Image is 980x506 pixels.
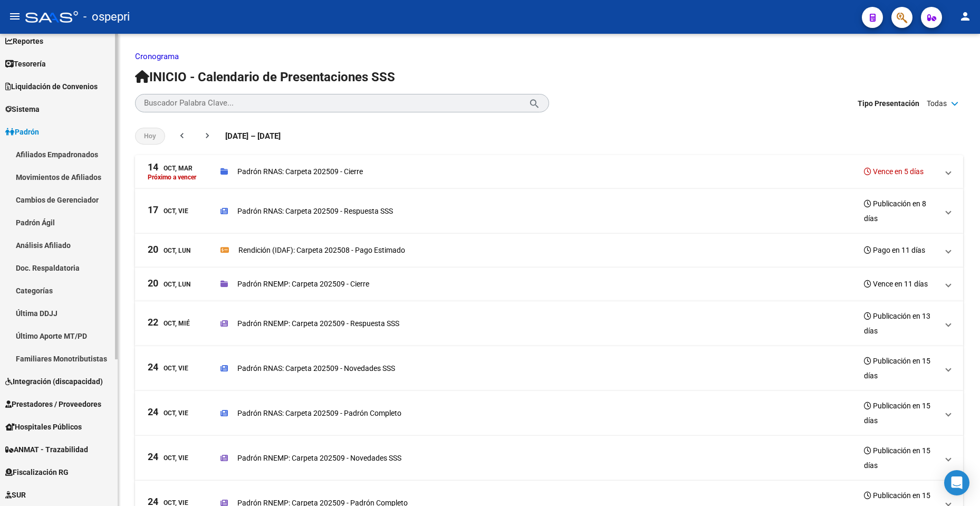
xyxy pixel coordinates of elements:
[5,81,98,92] span: Liquidación de Convenios
[864,164,924,179] h3: Vence en 5 días
[148,163,158,172] span: 14
[944,470,969,495] div: Open Intercom Messenger
[959,10,972,23] mat-icon: person
[83,5,130,28] span: - ospepri
[237,362,395,374] p: Padrón RNAS: Carpeta 202509 - Novedades SSS
[864,196,938,226] h3: Publicación en 8 días
[148,279,158,288] span: 20
[864,276,928,291] h3: Vence en 11 días
[237,452,401,464] p: Padrón RNEMP: Carpeta 202509 - Novedades SSS
[5,103,40,115] span: Sistema
[8,10,21,23] mat-icon: menu
[148,362,158,372] span: 24
[135,128,165,145] button: Hoy
[135,70,395,84] span: INICIO - Calendario de Presentaciones SSS
[927,98,947,109] span: Todas
[864,309,938,338] h3: Publicación en 13 días
[135,346,963,391] mat-expansion-panel-header: 24Oct, ViePadrón RNAS: Carpeta 202509 - Novedades SSSPublicación en 15 días
[148,245,158,254] span: 20
[148,452,158,462] span: 24
[148,174,196,181] p: Próximo a vencer
[5,421,82,433] span: Hospitales Públicos
[148,318,190,329] div: Oct, Mié
[237,407,401,419] p: Padrón RNAS: Carpeta 202509 - Padrón Completo
[148,205,188,216] div: Oct, Vie
[148,362,188,374] div: Oct, Vie
[858,98,919,109] span: Tipo Presentación
[148,407,158,417] span: 24
[225,130,281,142] span: [DATE] – [DATE]
[237,205,393,217] p: Padrón RNAS: Carpeta 202509 - Respuesta SSS
[135,391,963,436] mat-expansion-panel-header: 24Oct, ViePadrón RNAS: Carpeta 202509 - Padrón CompletoPublicación en 15 días
[135,234,963,268] mat-expansion-panel-header: 20Oct, LunRendición (IDAF): Carpeta 202508 - Pago EstimadoPago en 11 días
[135,52,179,61] a: Cronograma
[135,436,963,481] mat-expansion-panel-header: 24Oct, ViePadrón RNEMP: Carpeta 202509 - Novedades SSSPublicación en 15 días
[5,376,103,387] span: Integración (discapacidad)
[5,35,43,47] span: Reportes
[864,443,938,473] h3: Publicación en 15 días
[135,155,963,189] mat-expansion-panel-header: 14Oct, MarPróximo a vencerPadrón RNAS: Carpeta 202509 - CierreVence en 5 días
[5,58,46,70] span: Tesorería
[864,398,938,428] h3: Publicación en 15 días
[238,244,405,256] p: Rendición (IDAF): Carpeta 202508 - Pago Estimado
[864,354,938,383] h3: Publicación en 15 días
[148,318,158,327] span: 22
[202,130,213,141] mat-icon: chevron_right
[237,318,399,329] p: Padrón RNEMP: Carpeta 202509 - Respuesta SSS
[5,444,88,455] span: ANMAT - Trazabilidad
[177,130,187,141] mat-icon: chevron_left
[135,268,963,301] mat-expansion-panel-header: 20Oct, LunPadrón RNEMP: Carpeta 202509 - CierreVence en 11 días
[148,452,188,463] div: Oct, Vie
[5,466,69,478] span: Fiscalización RG
[5,398,101,410] span: Prestadores / Proveedores
[5,489,26,501] span: SUR
[864,243,925,257] h3: Pago en 11 días
[529,97,541,109] mat-icon: search
[148,163,193,174] div: Oct, Mar
[148,245,190,256] div: Oct, Lun
[135,301,963,346] mat-expansion-panel-header: 22Oct, MiéPadrón RNEMP: Carpeta 202509 - Respuesta SSSPublicación en 13 días
[148,205,158,215] span: 17
[148,279,190,290] div: Oct, Lun
[135,189,963,234] mat-expansion-panel-header: 17Oct, ViePadrón RNAS: Carpeta 202509 - Respuesta SSSPublicación en 8 días
[237,278,369,290] p: Padrón RNEMP: Carpeta 202509 - Cierre
[148,407,188,418] div: Oct, Vie
[5,126,39,138] span: Padrón
[237,166,363,177] p: Padrón RNAS: Carpeta 202509 - Cierre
